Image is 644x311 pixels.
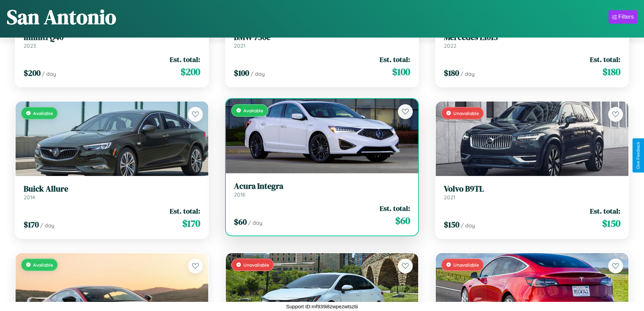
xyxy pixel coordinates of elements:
a: Buick Allure2014 [24,184,200,201]
a: Volvo B9TL2021 [444,184,620,201]
a: BMW 750e2021 [234,32,410,49]
span: Available [243,108,263,113]
span: $ 170 [24,219,39,230]
p: Support ID: mf939i8zwpezwtsztii [286,302,358,311]
span: $ 170 [182,217,200,230]
span: $ 60 [395,214,410,227]
div: Give Feedback [636,142,641,169]
span: / day [460,70,475,77]
span: / day [40,222,54,229]
span: $ 100 [392,65,410,79]
span: Unavailable [453,262,479,268]
span: 2021 [444,194,455,201]
div: Filters [618,14,634,20]
span: 2021 [234,42,245,49]
span: $ 60 [234,216,247,227]
span: $ 150 [444,219,459,230]
h3: BMW 750e [234,32,410,42]
span: $ 180 [444,67,459,79]
h3: Infiniti Q40 [24,32,200,42]
span: Available [33,110,53,116]
span: Unavailable [243,262,269,268]
span: Unavailable [453,110,479,116]
span: 2014 [24,194,35,201]
a: Mercedes L10132022 [444,32,620,49]
span: $ 150 [602,217,620,230]
h3: Volvo B9TL [444,184,620,194]
span: / day [461,222,475,229]
h1: San Antonio [7,3,116,31]
span: Est. total: [380,203,410,213]
span: 2016 [234,191,245,198]
span: 2022 [444,42,456,49]
span: Available [33,262,53,268]
span: $ 180 [602,65,620,79]
span: Est. total: [590,54,620,64]
h3: Buick Allure [24,184,200,194]
span: / day [251,70,265,77]
span: / day [248,219,262,226]
a: Acura Integra2016 [234,181,410,198]
h3: Acura Integra [234,181,410,191]
span: Est. total: [380,54,410,64]
h3: Mercedes L1013 [444,32,620,42]
span: Est. total: [170,54,200,64]
span: Est. total: [590,206,620,216]
span: Est. total: [170,206,200,216]
span: $ 100 [234,67,249,79]
span: / day [42,70,56,77]
a: Infiniti Q402023 [24,32,200,49]
span: $ 200 [181,65,200,79]
button: Filters [609,10,637,24]
span: $ 200 [24,67,41,79]
span: 2023 [24,42,36,49]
